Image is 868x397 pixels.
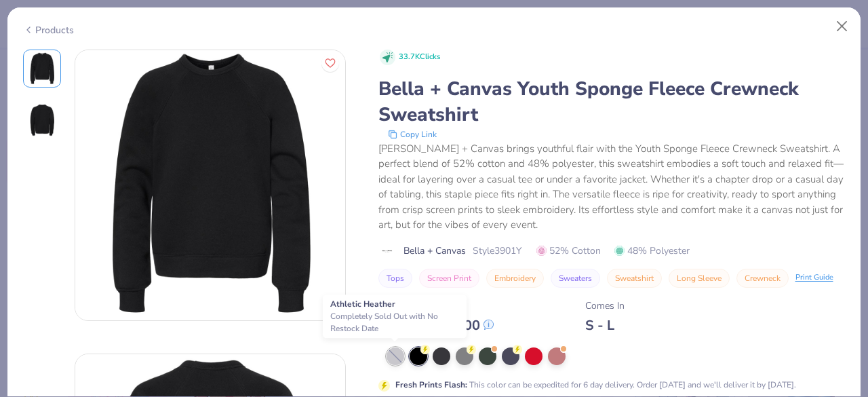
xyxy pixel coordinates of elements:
[330,311,438,334] span: Completely Sold Out with No Restock Date
[585,299,625,313] div: Comes In
[382,317,494,334] div: $ 29.00 - $ 37.00
[829,14,855,39] button: Close
[384,128,441,141] button: copy to clipboard
[585,317,625,334] div: S - L
[399,52,440,63] span: 33.7K Clicks
[26,104,58,136] img: Back
[403,244,466,258] span: Bella + Canvas
[23,23,74,37] div: Products
[378,76,846,128] div: Bella + Canvas Youth Sponge Fleece Crewneck Sweatshirt
[607,269,662,288] button: Sweatshirt
[395,379,467,390] strong: Fresh Prints Flash :
[378,141,846,233] div: [PERSON_NAME] + Canvas brings youthful flair with the Youth Sponge Fleece Crewneck Sweatshirt. A ...
[551,269,600,288] button: Sweaters
[473,244,521,258] span: Style 3901Y
[378,269,412,288] button: Tops
[669,269,730,288] button: Long Sleeve
[614,244,690,258] span: 48% Polyester
[26,52,58,85] img: Front
[323,295,467,338] div: Athletic Heather
[378,246,397,257] img: brand logo
[486,269,544,288] button: Embroidery
[321,54,339,72] button: Like
[395,379,796,391] div: This color can be expedited for 6 day delivery. Order [DATE] and we'll deliver it by [DATE].
[795,272,833,284] div: Print Guide
[419,269,479,288] button: Screen Print
[536,244,601,258] span: 52% Cotton
[75,50,345,320] img: Front
[736,269,789,288] button: Crewneck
